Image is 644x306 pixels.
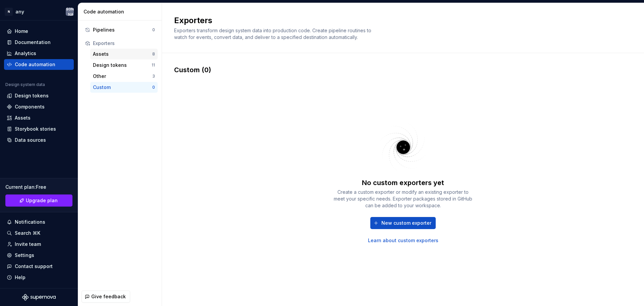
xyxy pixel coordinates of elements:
a: Settings [4,250,74,261]
a: Invite team [4,239,74,250]
span: Give feedback [91,293,126,300]
div: Other [93,73,152,80]
div: Design tokens [93,62,152,69]
span: Exporters transform design system data into production code. Create pipeline routines to watch fo... [174,28,373,40]
a: Analytics [4,48,74,59]
div: Home [15,28,28,35]
div: [PERSON_NAME] [66,1,74,23]
button: Assets8 [90,49,158,59]
button: Help [4,272,74,283]
button: New custom exporter [370,217,436,229]
svg: Supernova Logo [22,294,56,301]
span: New custom exporter [381,220,431,226]
div: 8 [152,51,155,57]
button: Pipelines0 [82,25,158,35]
div: Custom [93,84,152,91]
div: 3 [152,74,155,79]
div: Design tokens [15,92,49,99]
div: Design system data [5,82,45,87]
button: Design tokens11 [90,60,158,71]
div: Code automation [84,8,159,15]
a: Components [4,101,74,112]
div: Create a custom exporter or modify an existing exporter to meet your specific needs. Exporter pac... [333,189,474,209]
a: Storybook stories [4,124,74,134]
div: Current plan : Free [5,184,72,190]
div: Search ⌘K [15,230,40,236]
a: Home [4,26,74,37]
button: Other3 [90,71,158,82]
div: any [15,8,24,15]
div: Contact support [15,263,53,270]
a: Learn about custom exporters [368,237,438,244]
div: 11 [152,62,155,68]
div: Analytics [15,50,36,57]
div: Pipelines [93,27,152,33]
div: Custom (0) [174,65,632,75]
div: N [5,8,13,16]
a: Design tokens [4,90,74,101]
button: Nany[PERSON_NAME] [1,4,76,19]
div: Documentation [15,39,51,46]
a: Upgrade plan [5,194,72,207]
button: Give feedback [82,291,130,303]
a: Assets [4,113,74,123]
div: 0 [152,27,155,33]
div: Components [15,103,45,110]
div: Assets [15,115,31,121]
a: Documentation [4,37,74,48]
div: Notifications [15,219,45,225]
div: Settings [15,252,34,259]
a: Data sources [4,135,74,145]
button: Search ⌘K [4,228,74,238]
span: Upgrade plan [26,197,58,204]
div: Code automation [15,61,55,68]
button: Custom0 [90,82,158,93]
div: Storybook stories [15,126,56,132]
div: No custom exporters yet [362,178,444,187]
div: Data sources [15,137,46,143]
h2: Exporters [174,15,624,26]
div: Help [15,274,25,281]
a: Code automation [4,59,74,70]
div: Exporters [93,40,155,47]
button: Contact support [4,261,74,272]
div: Invite team [15,241,41,248]
button: Notifications [4,217,74,227]
div: Assets [93,51,152,57]
div: 0 [152,85,155,90]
